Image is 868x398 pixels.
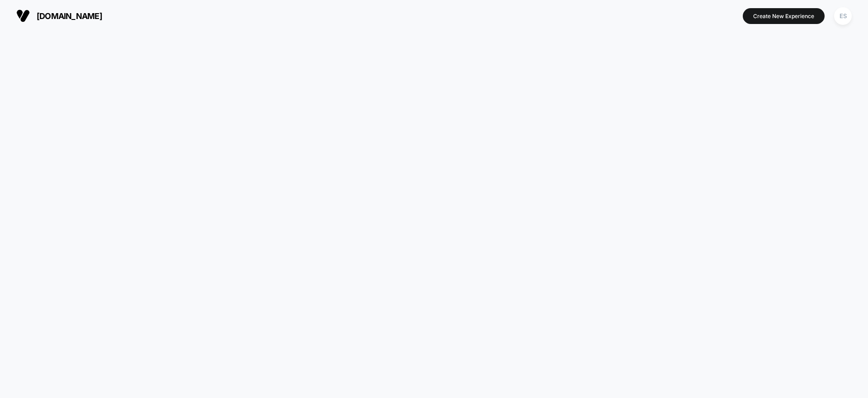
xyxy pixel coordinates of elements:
img: Visually logo [16,9,30,23]
span: [DOMAIN_NAME] [37,11,102,21]
button: ES [831,7,854,25]
button: [DOMAIN_NAME] [14,9,105,23]
button: Create New Experience [743,8,825,24]
div: ES [834,7,852,25]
